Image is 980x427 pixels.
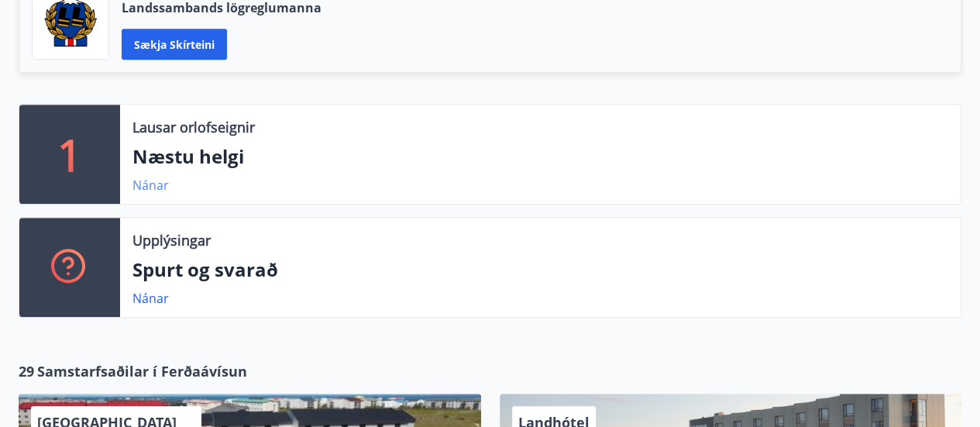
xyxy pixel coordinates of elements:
p: Spurt og svarað [132,257,948,283]
p: Næstu helgi [132,143,948,170]
p: Upplýsingar [132,230,211,250]
a: Nánar [132,177,169,194]
button: Sækja skírteini [122,29,227,60]
p: 1 [57,125,82,184]
a: Nánar [132,290,169,307]
span: Samstarfsaðilar í Ferðaávísun [37,361,247,381]
p: Lausar orlofseignir [132,117,255,137]
span: 29 [19,361,34,381]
